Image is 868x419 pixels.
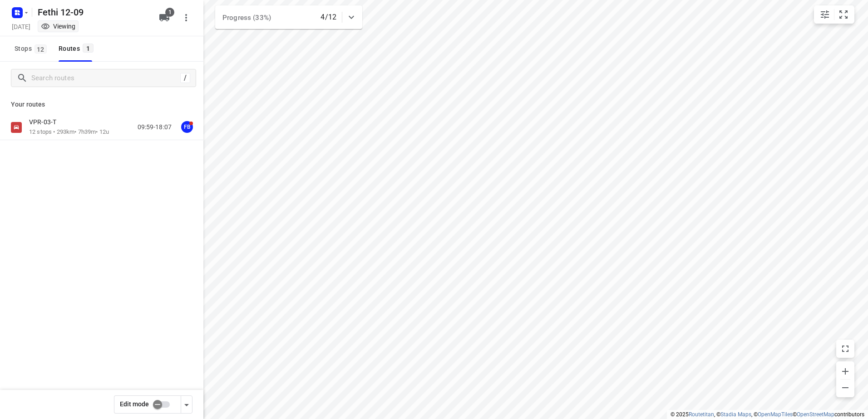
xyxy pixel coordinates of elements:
li: © 2025 , © , © © contributors [671,411,864,418]
span: 12 [35,44,47,54]
div: small contained button group [814,5,854,24]
input: Search routes [31,71,180,85]
p: 4/12 [321,12,336,23]
a: Stadia Maps [720,411,751,418]
button: Map settings [816,5,834,24]
span: Stops [15,43,49,54]
div: You are currently in view mode. To make any changes, go to edit project. [41,22,75,31]
p: 12 stops • 293km • 7h39m • 12u [29,128,109,136]
div: / [180,73,190,83]
span: Progress (33%) [222,14,271,22]
p: Your routes [11,100,192,109]
p: 09:59-18:07 [138,122,172,132]
span: 1 [83,44,94,53]
div: Progress (33%)4/12 [215,5,362,29]
div: Driver app settings [181,399,192,410]
a: OpenMapTiles [758,411,793,418]
button: Fit zoom [834,5,853,24]
a: Routetitan [689,411,714,418]
a: OpenStreetMap [797,411,834,418]
button: More [177,9,195,27]
div: Routes [59,43,96,54]
button: 1 [155,9,173,27]
span: 1 [165,8,174,17]
span: Edit mode [120,400,149,408]
p: VPR-03-T [29,118,62,126]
